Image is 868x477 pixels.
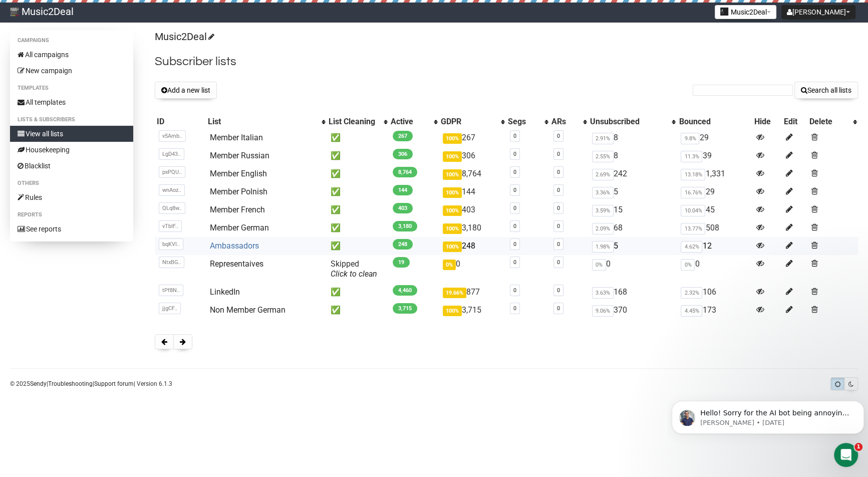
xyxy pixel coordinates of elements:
[10,158,133,174] a: Blacklist
[439,183,506,201] td: 144
[443,187,462,198] span: 100%
[10,126,133,142] a: View all lists
[513,305,516,312] a: 0
[549,115,588,129] th: ARs: No sort applied, activate to apply an ascending sort
[327,237,389,255] td: ✅
[159,238,183,250] span: bqKVI..
[588,115,677,129] th: Unsubscribed: No sort applied, activate to apply an ascending sort
[592,223,614,234] span: 2.09%
[210,187,267,196] a: Member Polnish
[159,220,182,232] span: vTbIF..
[782,115,807,129] th: Edit: No sort applied, sorting is disabled
[513,151,516,157] a: 0
[159,257,184,268] span: NtxBG..
[588,129,677,147] td: 8
[10,63,133,79] a: New campaign
[331,259,377,279] span: Skipped
[159,202,185,214] span: QLq8w..
[439,147,506,165] td: 306
[443,151,462,162] span: 100%
[327,147,389,165] td: ✅
[155,115,205,129] th: ID: No sort applied, sorting is disabled
[588,201,677,219] td: 15
[677,183,752,201] td: 29
[592,259,606,271] span: 0%
[677,147,752,165] td: 39
[592,241,614,253] span: 1.98%
[331,269,377,279] a: Click to clean
[592,287,614,299] span: 3.63%
[588,301,677,319] td: 370
[33,29,181,87] span: Hello! Sorry for the AI bot being annoying. You can give the assistant your login itself or creat...
[393,131,413,141] span: 267
[681,133,699,144] span: 9.8%
[513,241,516,248] a: 0
[557,305,560,312] a: 0
[513,223,516,229] a: 0
[157,117,203,127] div: ID
[327,183,389,201] td: ✅
[10,221,133,237] a: See reports
[557,287,560,294] a: 0
[439,115,506,129] th: GDPR: No sort applied, activate to apply an ascending sort
[588,237,677,255] td: 5
[10,142,133,158] a: Housekeeping
[677,301,752,319] td: 173
[155,53,858,71] h2: Subscriber lists
[681,151,702,162] span: 11.3%
[210,151,269,160] a: Member Russian
[443,169,462,180] span: 100%
[681,241,702,253] span: 4.62%
[210,205,265,214] a: Member French
[588,147,677,165] td: 8
[393,203,413,213] span: 403
[592,205,614,216] span: 3.59%
[677,201,752,219] td: 45
[327,301,389,319] td: ✅
[588,219,677,237] td: 68
[439,165,506,183] td: 8,764
[155,31,213,43] a: Music2Deal
[159,285,183,296] span: tPf8N..
[592,151,614,162] span: 2.55%
[327,201,389,219] td: ✅
[159,148,184,160] span: LgD43..
[681,205,705,216] span: 10.04%
[677,165,752,183] td: 1,331
[557,241,560,248] a: 0
[557,205,560,211] a: 0
[588,283,677,301] td: 168
[443,223,462,234] span: 100%
[159,130,186,142] span: v5Amb..
[784,117,805,127] div: Edit
[155,82,217,99] button: Add a new list
[393,185,413,195] span: 144
[781,5,855,19] button: [PERSON_NAME]
[677,219,752,237] td: 508
[677,115,752,129] th: Bounced: No sort applied, sorting is disabled
[159,303,181,314] span: jjgCF..
[443,205,462,216] span: 100%
[681,305,702,317] span: 4.45%
[389,115,439,129] th: Active: No sort applied, activate to apply an ascending sort
[807,115,858,129] th: Delete: No sort applied, activate to apply an ascending sort
[508,117,539,127] div: Segs
[588,255,677,283] td: 0
[10,35,133,47] li: Campaigns
[681,259,695,271] span: 0%
[592,133,614,144] span: 2.91%
[506,115,549,129] th: Segs: No sort applied, activate to apply an ascending sort
[393,239,413,250] span: 248
[327,219,389,237] td: ✅
[48,380,93,387] a: Troubleshooting
[327,165,389,183] td: ✅
[10,7,19,16] img: d3c3f23366e98c1a1e0a1030e7b84567
[329,117,379,127] div: List Cleaning
[443,288,466,298] span: 19.66%
[393,167,417,177] span: 8,764
[715,5,776,19] button: Music2Deal
[752,115,782,129] th: Hide: No sort applied, sorting is disabled
[592,169,614,180] span: 2.69%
